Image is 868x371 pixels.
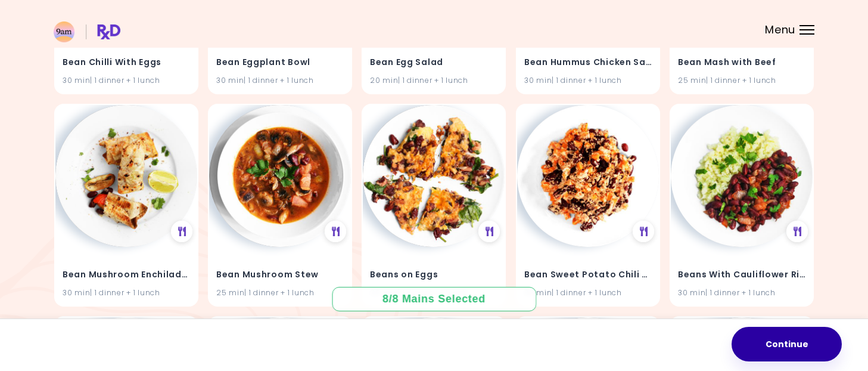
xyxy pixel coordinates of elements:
[325,221,346,243] div: See Meal Plan
[524,287,652,298] div: 30 min | 1 dinner + 1 lunch
[786,221,808,243] div: See Meal Plan
[678,75,805,86] div: 25 min | 1 dinner + 1 lunch
[63,287,190,298] div: 30 min | 1 dinner + 1 lunch
[370,53,497,72] h4: Bean Egg Salad
[479,221,500,243] div: See Meal Plan
[765,24,795,35] span: Menu
[216,265,344,285] h4: Bean Mushroom Stew
[524,265,652,285] h4: Bean Sweet Potato Chili Bake
[54,21,120,42] img: RxDiet
[524,75,652,86] div: 30 min | 1 dinner + 1 lunch
[63,53,190,72] h4: Bean Chilli With Eggs
[678,287,805,298] div: 30 min | 1 dinner + 1 lunch
[171,221,192,243] div: See Meal Plan
[678,53,805,72] h4: Bean Mash with Beef
[633,221,654,243] div: See Meal Plan
[216,53,344,72] h4: Bean Eggplant Bowl
[370,75,497,86] div: 20 min | 1 dinner + 1 lunch
[370,265,497,285] h4: Beans on Eggs
[524,53,652,72] h4: Bean Hummus Chicken Sandwich
[216,75,344,86] div: 30 min | 1 dinner + 1 lunch
[216,287,344,298] div: 25 min | 1 dinner + 1 lunch
[678,265,805,285] h4: Beans With Cauliflower Rice
[732,327,842,361] button: Continue
[63,265,190,285] h4: Bean Mushroom Enchiladas
[374,292,494,307] div: 8 / 8 Mains Selected
[63,75,190,86] div: 30 min | 1 dinner + 1 lunch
